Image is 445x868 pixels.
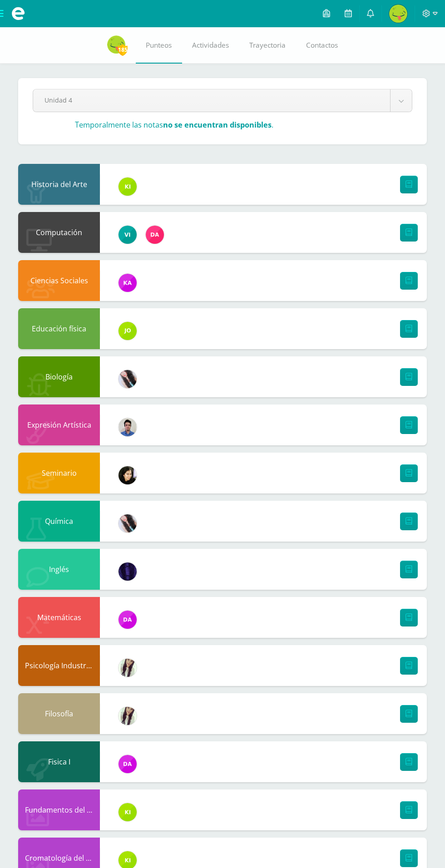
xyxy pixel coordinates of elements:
div: Computación [18,212,100,253]
img: 816955a6d5bcaf77421aadecd6e2399d.png [119,466,137,484]
img: bee4affa6473aeaf057711ec23146b4f.png [119,274,137,292]
img: 884167c362124c595760b4cf87955e65.png [119,659,137,677]
div: Fundamentos del Diseño [18,789,100,830]
div: Fisica I [18,741,100,782]
span: Punteos [146,40,172,50]
h3: Temporalmente las notas . [75,119,273,130]
a: Unidad 4 [33,89,412,112]
img: 7fc3c4835503b9285f8a1afc2c295d5e.png [146,226,164,244]
img: 9ec2f35d84b77fba93b74c0ecd725fb6.png [119,755,137,773]
span: Actividades [192,40,229,50]
img: 9ab151970ea35c44bfeb152f0ad901f3.png [119,803,137,821]
img: 9ec2f35d84b77fba93b74c0ecd725fb6.png [119,611,137,629]
div: Biología [18,356,100,397]
div: Química [18,501,100,542]
img: de00e5df6452eeb3b104b8712ab95a0d.png [119,370,137,388]
a: Trayectoria [239,27,296,64]
img: 31877134f281bf6192abd3481bfb2fdd.png [119,562,137,581]
img: 660c97483ab80368cdf9bb905889805c.png [119,226,137,244]
span: Unidad 4 [44,89,379,111]
div: Inglés [18,549,100,590]
div: Seminario [18,453,100,493]
strong: no se encuentran disponibles [163,119,272,130]
span: Contactos [306,40,338,50]
img: 9ab151970ea35c44bfeb152f0ad901f3.png [119,178,137,196]
img: 82cb8650c3364a68df28ab37f084364e.png [119,322,137,340]
div: Psicología Industrial [18,645,100,686]
img: 97e88fa67c80cacf31678ba3dd903fc2.png [107,35,125,54]
div: Educación física [18,308,100,349]
div: Historia del Arte [18,164,100,205]
a: Contactos [296,27,348,64]
div: Matemáticas [18,597,100,638]
span: Trayectoria [249,40,286,50]
span: 185 [118,44,128,55]
div: Expresión Artística [18,404,100,445]
img: de00e5df6452eeb3b104b8712ab95a0d.png [119,514,137,533]
a: Punteos [136,27,182,64]
div: Filosofía [18,693,100,734]
div: Ciencias Sociales [18,260,100,301]
img: 293bfe3af6686560c4f2a33e1594db2d.png [119,418,137,436]
a: Actividades [182,27,239,64]
img: 97e88fa67c80cacf31678ba3dd903fc2.png [389,5,407,23]
img: 884167c362124c595760b4cf87955e65.png [119,707,137,725]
